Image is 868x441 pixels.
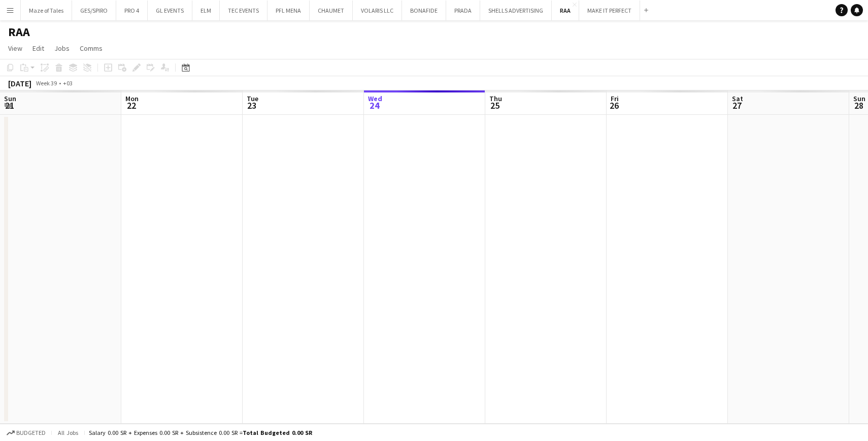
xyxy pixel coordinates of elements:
[611,94,619,103] span: Fri
[245,100,258,111] span: 23
[63,79,73,87] div: +03
[89,429,312,436] div: Salary 0.00 SR + Expenses 0.00 SR + Subsistence 0.00 SR =
[402,1,446,20] button: BONAFIDE
[76,42,107,55] a: Comms
[480,1,552,20] button: SHELLS ADVERTISING
[54,44,70,53] span: Jobs
[8,44,22,53] span: View
[489,94,502,103] span: Thu
[56,429,80,436] span: All jobs
[268,1,310,20] button: PFL MENA
[125,94,139,103] span: Mon
[579,1,640,20] button: MAKE IT PERFECT
[8,24,30,40] h1: RAA
[16,429,46,436] span: Budgeted
[446,1,480,20] button: PRADA
[4,42,26,55] a: View
[116,1,148,20] button: PRO 4
[552,1,579,20] button: RAA
[220,1,268,20] button: TEC EVENTS
[730,100,743,111] span: 27
[28,42,48,55] a: Edit
[3,100,16,111] span: 21
[34,79,59,87] span: Week 39
[50,42,74,55] a: Jobs
[5,427,47,438] button: Budgeted
[247,94,258,103] span: Tue
[368,94,382,103] span: Wed
[148,1,192,20] button: GL EVENTS
[192,1,220,20] button: ELM
[852,100,865,111] span: 28
[732,94,743,103] span: Sat
[32,44,44,53] span: Edit
[8,78,31,88] div: [DATE]
[21,1,72,20] button: Maze of Tales
[4,94,16,103] span: Sun
[243,429,312,436] span: Total Budgeted 0.00 SR
[80,44,103,53] span: Comms
[609,100,619,111] span: 26
[366,100,382,111] span: 24
[353,1,402,20] button: VOLARIS LLC
[488,100,502,111] span: 25
[853,94,865,103] span: Sun
[72,1,116,20] button: GES/SPIRO
[124,100,139,111] span: 22
[310,1,353,20] button: CHAUMET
